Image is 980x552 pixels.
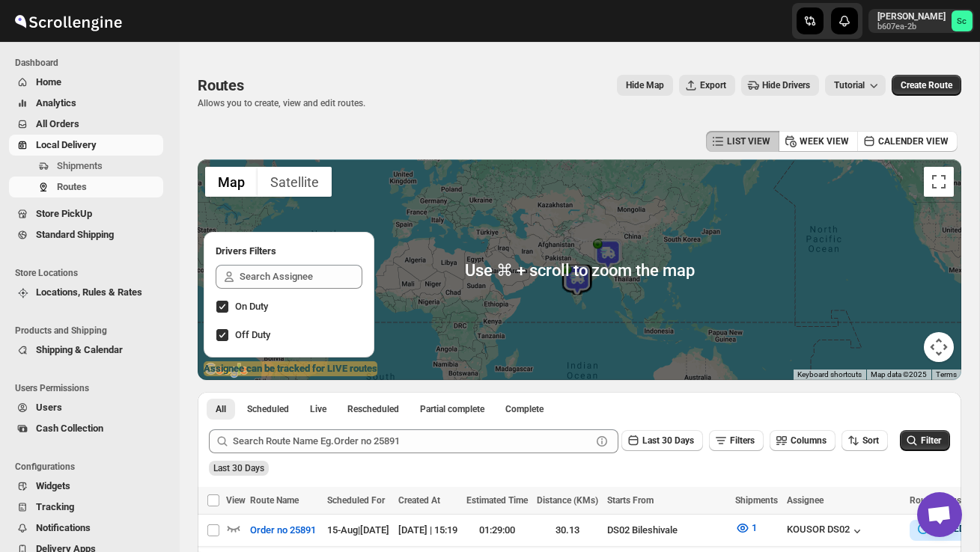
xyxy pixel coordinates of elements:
[36,480,70,491] span: Widgets
[241,518,325,542] button: Order no 25891
[258,167,332,197] button: Show satellite imagery
[9,177,163,197] button: Routes
[878,135,949,147] span: CALENDER VIEW
[201,361,251,380] a: Open this area in Google Maps (opens a new window)
[791,435,827,446] span: Columns
[706,131,779,152] button: LIST VIEW
[800,135,849,147] span: WEEK VIEW
[466,495,528,506] span: Estimated Time
[770,430,836,451] button: Columns
[198,76,244,94] span: Routes
[901,79,952,91] span: Create Route
[240,265,362,289] input: Search Assignee
[9,476,163,497] button: Widgets
[205,167,258,197] button: Show street map
[726,516,766,540] button: 1
[910,495,961,506] span: Route Status
[247,403,289,415] span: Scheduled
[834,80,865,91] span: Tutorial
[952,10,973,31] span: Sanjay chetri
[398,523,457,538] div: [DATE] | 15:19
[537,495,598,506] span: Distance (KMs)
[900,430,950,451] button: Filter
[36,423,103,434] span: Cash Collection
[9,340,163,361] button: Shipping & Calendar
[250,523,316,538] span: Order no 25891
[9,497,163,518] button: Tracking
[9,397,163,418] button: Users
[204,361,377,376] label: Assignee can be tracked for LIVE routes
[924,332,954,362] button: Map camera controls
[15,267,169,279] span: Store Locations
[917,492,962,537] a: Open chat
[310,403,326,415] span: Live
[36,501,74,512] span: Tracking
[892,75,961,96] button: Create Route
[709,430,764,451] button: Filters
[787,495,824,506] span: Assignee
[198,97,365,109] p: Allows you to create, view and edit routes.
[347,403,399,415] span: Rescheduled
[398,495,440,506] span: Created At
[420,403,484,415] span: Partial complete
[868,9,974,33] button: User menu
[9,418,163,439] button: Cash Collection
[235,329,270,340] span: Off Duty
[787,524,865,539] button: KOUSOR DS02
[216,244,362,259] h2: Drivers Filters
[958,16,967,26] text: Sc
[36,522,91,533] span: Notifications
[201,361,251,380] img: Google
[797,369,862,380] button: Keyboard shortcuts
[250,495,299,506] span: Route Name
[327,495,385,506] span: Scheduled For
[505,403,544,415] span: Complete
[537,523,598,538] div: 30.13
[871,370,927,378] span: Map data ©2025
[727,135,770,147] span: LIST VIEW
[36,402,62,413] span: Users
[15,461,169,473] span: Configurations
[207,399,235,420] button: All routes
[921,435,941,446] span: Filter
[700,79,726,91] span: Export
[15,382,169,394] span: Users Permissions
[607,523,726,538] div: DS02 Bileshivale
[741,75,819,96] button: Hide Drivers
[825,75,886,96] button: Tutorial
[679,75,735,96] button: Export
[9,282,163,303] button: Locations, Rules & Rates
[779,131,858,152] button: WEEK VIEW
[216,403,226,415] span: All
[9,156,163,177] button: Shipments
[36,97,76,108] span: Analytics
[762,79,810,91] span: Hide Drivers
[877,22,946,31] p: b607ea-2b
[9,93,163,114] button: Analytics
[327,524,389,536] span: 15-Aug | [DATE]
[862,435,879,446] span: Sort
[12,2,124,40] img: ScrollEngine
[57,181,87,192] span: Routes
[607,495,654,506] span: Starts From
[752,522,757,533] span: 1
[36,229,114,240] span: Standard Shipping
[36,344,123,355] span: Shipping & Calendar
[924,167,954,197] button: Toggle fullscreen view
[841,430,888,451] button: Sort
[9,518,163,539] button: Notifications
[466,523,528,538] div: 01:29:00
[36,208,92,219] span: Store PickUp
[9,72,163,93] button: Home
[57,160,103,171] span: Shipments
[233,429,591,453] input: Search Route Name Eg.Order no 25891
[936,370,957,378] a: Terms
[857,131,958,152] button: CALENDER VIEW
[226,495,246,506] span: View
[621,430,703,451] button: Last 30 Days
[213,463,264,473] span: Last 30 Days
[36,139,97,150] span: Local Delivery
[36,286,142,298] span: Locations, Rules & Rates
[735,495,778,506] span: Shipments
